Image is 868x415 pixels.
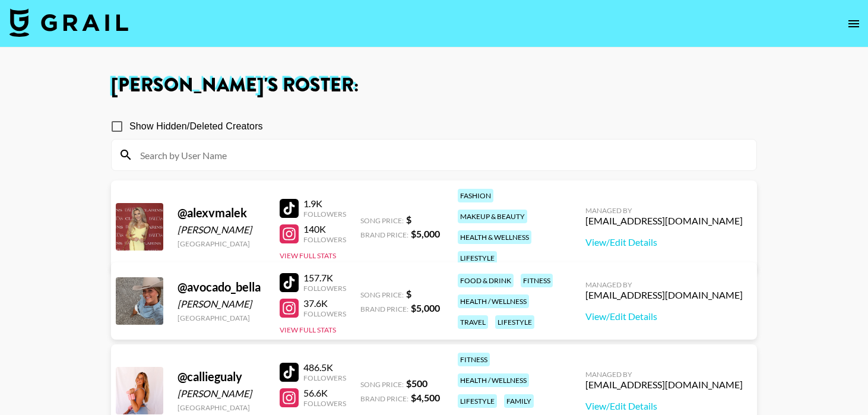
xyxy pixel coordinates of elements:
div: fitness [458,353,490,366]
div: health / wellness [458,373,529,387]
strong: $ 500 [406,378,427,389]
div: food & drink [458,274,514,287]
button: View Full Stats [280,325,336,334]
div: lifestyle [495,315,534,329]
strong: $ 4,500 [411,392,440,403]
div: 140K [303,223,346,235]
div: fitness [521,274,553,287]
strong: $ [406,288,411,299]
strong: $ [406,214,411,225]
div: @ avocado_bella [178,280,265,294]
div: fashion [458,189,493,202]
div: [PERSON_NAME] [178,224,265,236]
div: 486.5K [303,362,346,373]
div: 56.6K [303,387,346,399]
div: [GEOGRAPHIC_DATA] [178,403,265,412]
input: Search by User Name [133,145,749,164]
div: lifestyle [458,251,497,265]
div: 157.7K [303,272,346,284]
div: @ alexvmalek [178,205,265,220]
div: [GEOGRAPHIC_DATA] [178,313,265,322]
a: View/Edit Details [585,236,743,248]
img: Grail Talent [9,8,128,37]
button: open drawer [842,12,866,36]
div: family [504,394,534,408]
div: 37.6K [303,297,346,309]
div: Managed By [585,370,743,379]
span: Show Hidden/Deleted Creators [129,119,263,134]
div: health / wellness [458,294,529,308]
span: Brand Price: [360,394,408,403]
div: [GEOGRAPHIC_DATA] [178,239,265,248]
div: [PERSON_NAME] [178,388,265,400]
span: Brand Price: [360,230,408,239]
a: View/Edit Details [585,311,743,322]
strong: $ 5,000 [411,302,440,313]
h1: [PERSON_NAME] 's Roster: [111,76,757,95]
div: Followers [303,399,346,408]
div: Managed By [585,280,743,289]
span: Brand Price: [360,305,408,313]
div: 1.9K [303,198,346,210]
div: travel [458,315,488,329]
span: Song Price: [360,216,404,225]
div: Followers [303,309,346,318]
div: makeup & beauty [458,210,527,223]
div: Followers [303,235,346,244]
div: [EMAIL_ADDRESS][DOMAIN_NAME] [585,289,743,301]
div: [EMAIL_ADDRESS][DOMAIN_NAME] [585,215,743,227]
div: health & wellness [458,230,531,244]
div: Followers [303,210,346,218]
div: lifestyle [458,394,497,408]
div: @ calliegualy [178,369,265,384]
div: Followers [303,284,346,293]
a: View/Edit Details [585,400,743,412]
div: [PERSON_NAME] [178,298,265,310]
span: Song Price: [360,380,404,389]
div: [EMAIL_ADDRESS][DOMAIN_NAME] [585,379,743,391]
div: Followers [303,373,346,382]
div: Managed By [585,206,743,215]
span: Song Price: [360,290,404,299]
strong: $ 5,000 [411,228,440,239]
button: View Full Stats [280,251,336,260]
